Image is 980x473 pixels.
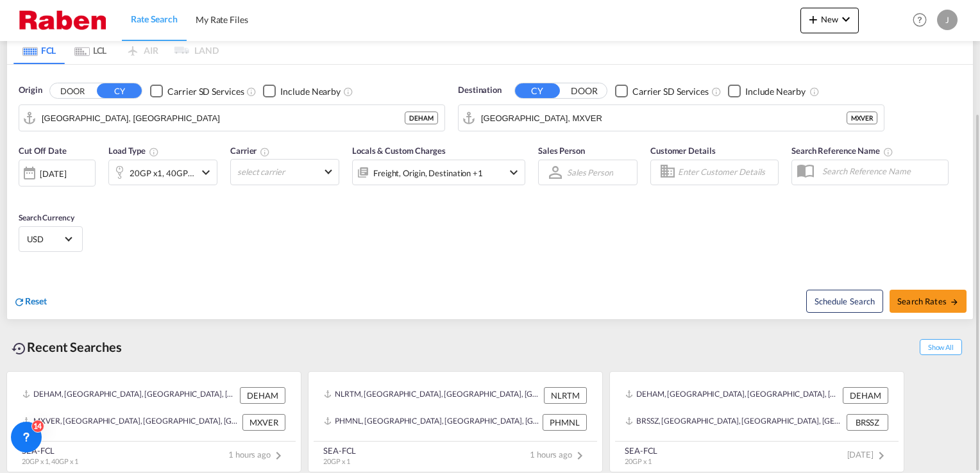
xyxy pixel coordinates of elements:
[198,165,214,180] md-icon: icon-chevron-down
[625,387,840,404] div: DEHAM, Hamburg, Germany, Western Europe, Europe
[260,147,270,157] md-icon: The selected Trucker/Carrierwill be displayed in the rate results If the rates are from another f...
[308,371,603,472] recent-search-card: NLRTM, [GEOGRAPHIC_DATA], [GEOGRAPHIC_DATA], [GEOGRAPHIC_DATA], [GEOGRAPHIC_DATA] NLRTMPHMNL, [GE...
[950,297,959,306] md-icon: icon-arrow-right
[240,387,285,404] div: DEHAM
[847,414,888,431] div: BRSSZ
[13,296,25,308] md-icon: icon-refresh
[625,414,843,431] div: BRSSZ, Santos, Brazil, South America, Americas
[373,164,483,182] div: Freight Origin Destination Factory Stuffing
[19,213,74,222] span: Search Currency
[13,36,65,64] md-tab-item: FCL
[572,448,587,463] md-icon: icon-chevron-right
[458,84,502,97] span: Destination
[228,449,286,460] span: 1 hours ago
[609,371,904,472] recent-search-card: DEHAM, [GEOGRAPHIC_DATA], [GEOGRAPHIC_DATA], [GEOGRAPHIC_DATA], [GEOGRAPHIC_DATA] DEHAMBRSSZ, [GE...
[806,14,854,24] span: New
[909,9,931,31] span: Help
[13,36,219,64] md-pagination-wrapper: Use the left and right arrow keys to navigate between tabs
[806,290,883,313] button: Note: By default Schedule search will only considerorigin ports, destination ports and cut off da...
[909,9,937,32] div: Help
[22,387,237,404] div: DEHAM, Hamburg, Germany, Western Europe, Europe
[352,145,446,156] span: Locals & Custom Charges
[728,84,806,97] md-checkbox: Checkbox No Ink
[6,333,127,361] div: Recent Searches
[131,13,178,24] span: Rate Search
[323,445,356,456] div: SEA-FCL
[883,147,893,157] md-icon: Your search will be saved by the below given name
[271,448,286,463] md-icon: icon-chevron-right
[847,112,877,124] div: MXVER
[19,84,42,97] span: Origin
[167,85,244,98] div: Carrier SD Services
[405,112,438,124] div: DEHAM
[343,87,353,97] md-icon: Unchecked: Ignores neighbouring ports when fetching rates.Checked : Includes neighbouring ports w...
[650,145,715,156] span: Customer Details
[816,162,948,181] input: Search Reference Name
[22,445,78,456] div: SEA-FCL
[323,457,350,465] span: 20GP x 1
[7,65,973,319] div: Origin DOOR CY Checkbox No InkUnchecked: Search for CY (Container Yard) services for all selected...
[352,160,525,185] div: Freight Origin Destination Factory Stuffingicon-chevron-down
[806,12,821,27] md-icon: icon-plus 400-fg
[19,145,67,156] span: Cut Off Date
[324,414,539,431] div: PHMNL, Manila, Philippines, South East Asia, Asia Pacific
[625,457,652,465] span: 20GP x 1
[25,295,47,306] span: Reset
[920,339,962,355] span: Show All
[6,371,301,472] recent-search-card: DEHAM, [GEOGRAPHIC_DATA], [GEOGRAPHIC_DATA], [GEOGRAPHIC_DATA], [GEOGRAPHIC_DATA] DEHAMMXVER, [GE...
[13,295,47,309] div: icon-refreshReset
[800,8,859,33] button: icon-plus 400-fgNewicon-chevron-down
[12,341,27,356] md-icon: icon-backup-restore
[108,145,159,156] span: Load Type
[506,165,521,180] md-icon: icon-chevron-down
[242,414,285,431] div: MXVER
[65,36,116,64] md-tab-item: LCL
[530,449,587,460] span: 1 hours ago
[481,108,847,128] input: Search by Port
[544,387,587,404] div: NLRTM
[27,233,63,245] span: USD
[809,87,820,97] md-icon: Unchecked: Ignores neighbouring ports when fetching rates.Checked : Includes neighbouring ports w...
[515,83,560,98] button: CY
[22,414,239,431] div: MXVER, Veracruz, Mexico, Mexico & Central America, Americas
[40,168,66,179] div: [DATE]
[19,105,444,131] md-input-container: Hamburg, DEHAM
[562,84,607,99] button: DOOR
[97,83,142,98] button: CY
[42,108,405,128] input: Search by Port
[19,185,28,203] md-datepicker: Select
[263,84,341,97] md-checkbox: Checkbox No Ink
[538,145,585,156] span: Sales Person
[130,164,195,182] div: 20GP x1 40GP x1
[196,14,248,25] span: My Rate Files
[22,457,78,465] span: 20GP x 1, 40GP x 1
[108,160,217,185] div: 20GP x1 40GP x1icon-chevron-down
[838,12,854,27] md-icon: icon-chevron-down
[897,296,959,306] span: Search Rates
[19,6,106,35] img: 56a1822070ee11ef8af4bf29ef0a0da2.png
[150,84,244,97] md-checkbox: Checkbox No Ink
[937,10,958,30] div: J
[566,163,614,181] md-select: Sales Person
[246,87,257,97] md-icon: Unchecked: Search for CY (Container Yard) services for all selected carriers.Checked : Search for...
[678,163,774,182] input: Enter Customer Details
[230,145,270,156] span: Carrier
[26,229,76,248] md-select: Select Currency: $ USDUnited States Dollar
[625,445,657,456] div: SEA-FCL
[50,84,95,99] button: DOOR
[632,85,709,98] div: Carrier SD Services
[543,414,587,431] div: PHMNL
[791,145,893,156] span: Search Reference Name
[615,84,709,97] md-checkbox: Checkbox No Ink
[459,105,884,131] md-input-container: Veracruz, MXVER
[843,387,888,404] div: DEHAM
[874,448,889,463] md-icon: icon-chevron-right
[149,147,159,157] md-icon: icon-information-outline
[280,85,341,98] div: Include Nearby
[847,449,889,460] span: [DATE]
[745,85,806,98] div: Include Nearby
[890,290,967,313] button: Search Ratesicon-arrow-right
[19,160,96,187] div: [DATE]
[711,87,722,97] md-icon: Unchecked: Search for CY (Container Yard) services for all selected carriers.Checked : Search for...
